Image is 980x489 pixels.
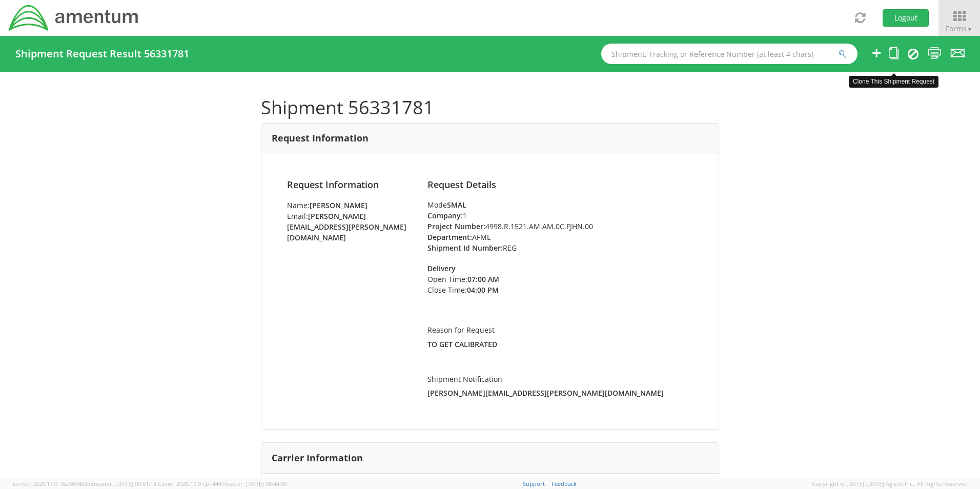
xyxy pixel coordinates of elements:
h4: Request Information [287,180,412,190]
strong: 04:00 PM [467,285,499,295]
div: Mode [427,200,693,210]
strong: Shipment Id Number: [427,243,503,253]
strong: Department: [427,232,472,242]
h5: Shipment Notification [427,375,693,383]
strong: 07:00 AM [467,274,499,284]
strong: Company: [427,211,463,220]
strong: Delivery [427,263,456,273]
h3: Carrier Information [272,453,363,463]
li: Close Time: [427,284,530,295]
button: Logout [883,9,929,27]
strong: [PERSON_NAME][EMAIL_ADDRESS][PERSON_NAME][DOMAIN_NAME] [287,211,406,242]
h4: Shipment Request Result 56331781 [15,48,189,59]
h4: Request Details [427,180,693,190]
strong: SMAL [447,200,466,210]
li: Name: [287,200,412,211]
strong: TO GET CALIBRATED [427,339,497,349]
span: Server: 2025.17.0-16a969492de [12,480,156,487]
li: 1 [427,210,693,221]
input: Shipment, Tracking or Reference Number (at least 4 chars) [601,44,857,64]
div: Clone This Shipment Request [849,76,938,88]
li: AFME [427,232,693,242]
h3: Request Information [272,133,369,144]
li: 4998.R.1521.AM.AM.0C.FJHN.00 [427,221,693,232]
span: master, [DATE] 09:51:12 [94,480,156,487]
span: Forms [946,24,973,33]
span: Client: 2025.17.0-cb14447 [158,480,287,487]
li: Email: [287,211,412,243]
strong: [PERSON_NAME][EMAIL_ADDRESS][PERSON_NAME][DOMAIN_NAME] [427,388,664,398]
span: master, [DATE] 08:44:05 [224,480,287,487]
img: dyn-intl-logo-049831509241104b2a82.png [8,4,140,32]
a: Support [523,480,545,487]
li: REG [427,242,693,253]
strong: Project Number: [427,221,485,231]
span: ▼ [967,25,973,33]
strong: [PERSON_NAME] [310,200,367,210]
li: Open Time: [427,274,530,284]
h1: Shipment 56331781 [261,97,719,118]
span: Copyright © [DATE]-[DATE] Agistix Inc., All Rights Reserved [812,480,968,488]
h5: Reason for Request [427,326,693,334]
a: Feedback [552,480,577,487]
